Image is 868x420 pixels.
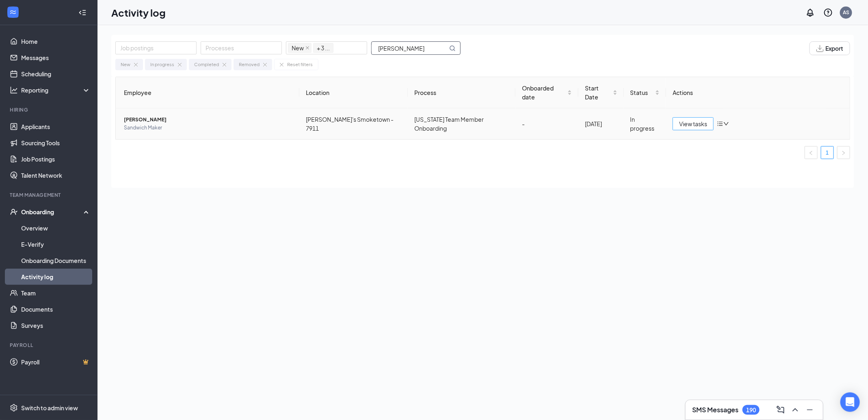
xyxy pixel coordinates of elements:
[408,77,515,108] th: Process
[10,404,18,412] svg: Settings
[21,66,91,82] a: Scheduling
[673,117,714,130] button: View tasks
[124,124,293,132] span: Sandwich Maker
[810,41,850,55] button: Export
[789,403,802,416] button: ChevronUp
[21,151,91,167] a: Job Postings
[522,119,572,128] div: -
[666,77,850,108] th: Actions
[809,151,814,155] span: left
[21,208,84,216] div: Onboarding
[121,61,130,68] div: New
[515,77,578,108] th: Onboarded date
[299,77,408,108] th: Location
[21,404,78,412] div: Switch to admin view
[843,9,849,16] div: AS
[723,121,729,127] span: down
[21,317,91,334] a: Surveys
[746,407,756,414] div: 190
[287,61,313,68] div: Reset filters
[837,146,850,159] li: Next Page
[21,252,91,269] a: Onboarding Documents
[21,33,91,50] a: Home
[124,116,293,124] span: [PERSON_NAME]
[111,6,166,19] h1: Activity log
[522,84,566,101] span: Onboarded date
[150,61,174,68] div: In progress
[585,84,611,101] span: Start Date
[10,342,89,349] div: Payroll
[288,43,312,53] span: New
[78,9,87,17] svg: Collapse
[837,146,850,159] button: right
[821,146,833,159] a: 1
[292,43,304,52] span: New
[10,106,89,113] div: Hiring
[717,121,723,127] span: bars
[21,50,91,66] a: Messages
[194,61,219,68] div: Completed
[803,403,816,416] button: Minimize
[9,8,17,16] svg: WorkstreamLogo
[21,135,91,151] a: Sourcing Tools
[825,45,843,51] span: Export
[21,236,91,252] a: E-Verify
[10,208,18,216] svg: UserCheck
[317,43,330,52] span: + 3 ...
[10,86,18,94] svg: Analysis
[10,192,89,198] div: Team Management
[21,220,91,236] a: Overview
[790,405,800,415] svg: ChevronUp
[776,405,786,415] svg: ComposeMessage
[299,108,408,139] td: [PERSON_NAME]'s Smoketown - 7911
[21,167,91,183] a: Talent Network
[408,108,515,139] td: [US_STATE] Team Member Onboarding
[449,45,456,52] svg: MagnifyingGlass
[624,77,666,108] th: Status
[841,151,846,155] span: right
[821,146,834,159] li: 1
[840,392,860,412] div: Open Intercom Messenger
[21,269,91,285] a: Activity log
[21,301,91,317] a: Documents
[823,8,833,17] svg: QuestionInfo
[578,77,624,108] th: Start Date
[21,118,91,135] a: Applicants
[805,146,818,159] li: Previous Page
[692,405,738,414] h3: SMS Messages
[805,405,815,415] svg: Minimize
[239,61,260,68] div: Removed
[585,119,617,128] div: [DATE]
[21,285,91,301] a: Team
[679,119,707,128] span: View tasks
[630,88,654,97] span: Status
[116,77,299,108] th: Employee
[21,354,91,370] a: PayrollCrown
[21,86,91,94] div: Reporting
[805,146,818,159] button: left
[774,403,787,416] button: ComposeMessage
[805,8,815,17] svg: Notifications
[305,46,310,50] span: close
[630,115,660,133] div: In progress
[313,43,333,53] span: + 3 ...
